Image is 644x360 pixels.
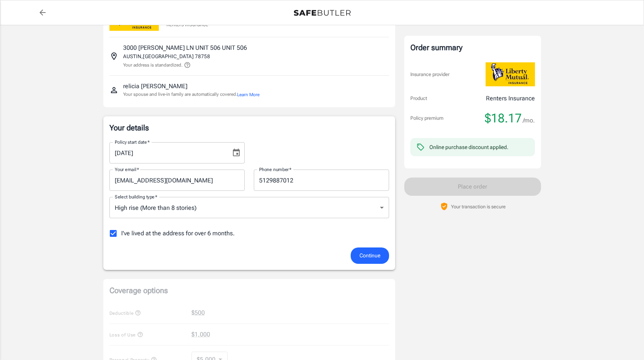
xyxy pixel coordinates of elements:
a: back to quotes [35,5,50,20]
svg: Insured address [109,52,119,61]
p: Insurance provider [410,71,449,78]
p: relicia [PERSON_NAME] [123,82,187,91]
button: Learn More [237,91,259,98]
input: Enter email [109,170,245,191]
div: Online purchase discount applied. [429,143,508,151]
span: $18.17 [485,111,522,126]
p: Product [410,95,427,102]
p: Your details [109,122,389,133]
svg: Insured person [109,86,119,95]
p: Your address is standardized. [123,62,182,68]
label: Your email [115,166,139,173]
span: I've lived at the address for over 6 months. [121,229,235,238]
input: MM/DD/YYYY [109,142,226,163]
label: Select building type [115,193,157,200]
img: Liberty Mutual [486,62,535,86]
p: AUSTIN , [GEOGRAPHIC_DATA] 78758 [123,52,210,60]
label: Policy start date [115,139,150,145]
input: Enter number [254,170,389,191]
img: Back to quotes [294,10,351,16]
label: Phone number [259,166,291,173]
p: Your transaction is secure [451,203,506,210]
p: 3000 [PERSON_NAME] LN UNIT 506 UNIT 506 [123,43,247,52]
div: High rise (More than 8 stories) [109,197,389,218]
span: /mo. [523,115,535,126]
button: Continue [351,247,389,264]
div: Order summary [410,42,535,53]
p: Policy premium [410,114,443,122]
span: Continue [359,251,380,260]
button: Choose date, selected date is Sep 30, 2025 [229,145,244,160]
p: Renters Insurance [486,94,535,103]
p: Your spouse and live-in family are automatically covered. [123,91,259,98]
